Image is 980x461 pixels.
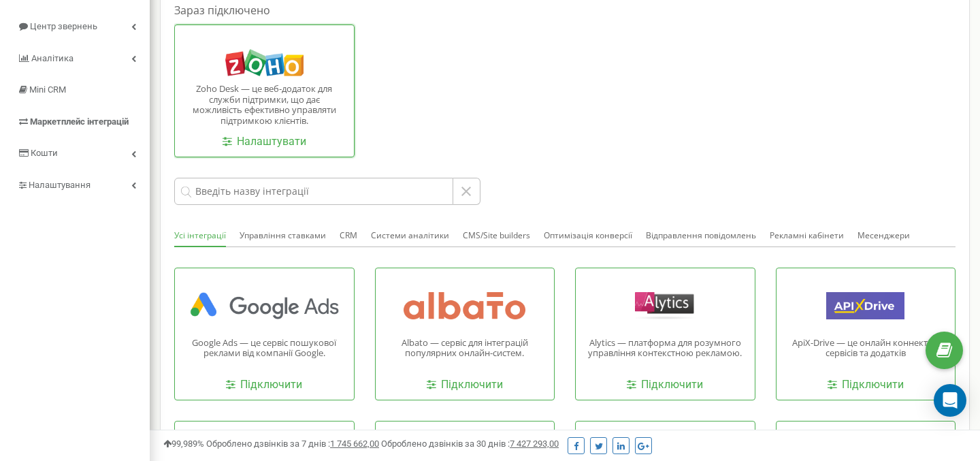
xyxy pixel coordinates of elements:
[381,439,559,449] span: Оброблено дзвінків за 30 днів :
[174,3,955,18] h1: Зараз підключено
[828,377,904,393] a: Підключити
[340,225,357,246] button: CRM
[544,225,632,246] button: Оптимізація конверсії
[31,148,58,158] span: Кошти
[226,377,302,393] a: Підключити
[857,225,910,246] button: Месенджери
[185,338,344,359] p: Google Ads — це сервіс пошукової реклами від компанії Google.
[31,53,73,63] span: Аналiтика
[586,338,745,359] p: Alytics — платформа для розумного управління контекстною рекламою.
[646,225,756,246] button: Відправлення повідомлень
[386,338,544,359] p: Albato — сервіс для інтеграцій популярних онлайн-систем.
[223,134,306,150] a: Налаштувати
[163,439,204,449] span: 99,989%
[934,384,966,417] div: Open Intercom Messenger
[30,21,97,31] span: Центр звернень
[770,225,844,246] button: Рекламні кабінети
[627,377,703,393] a: Підключити
[240,225,326,246] button: Управління ставками
[330,439,379,449] u: 1 745 662,00
[206,439,379,449] span: Оброблено дзвінків за 7 днів :
[174,225,226,247] button: Усі інтеграції
[30,116,129,127] span: Маркетплейс інтеграцій
[427,377,503,393] a: Підключити
[174,178,453,205] input: Введіть назву інтеграції
[463,225,530,246] button: CMS/Site builders
[510,439,559,449] u: 7 427 293,00
[371,225,449,246] button: Системи аналітики
[787,338,945,359] p: ApiX-Drive — це онлайн коннектор сервісів та додатків
[29,180,91,190] span: Налаштування
[185,84,344,126] p: Zoho Desk — це веб-додаток для служби підтримки, що дає можливість ефективно управляти підтримкою...
[29,84,66,95] span: Mini CRM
